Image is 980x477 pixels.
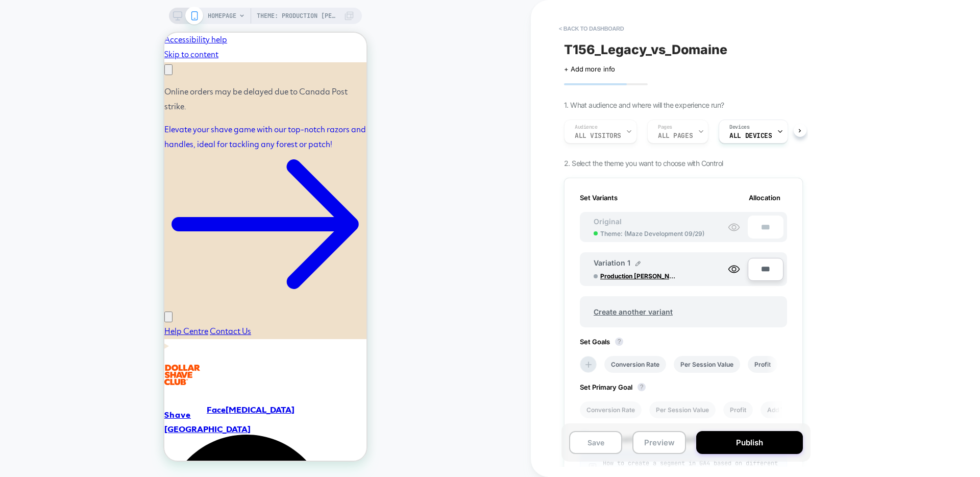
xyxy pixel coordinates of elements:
[61,373,130,383] a: [MEDICAL_DATA]
[564,101,724,109] span: 1. What audience and where will the experience run?
[635,261,641,266] img: edit
[600,272,677,280] span: Production [PERSON_NAME]
[583,300,683,324] span: Create another variant
[580,383,651,391] span: Set Primary Goal
[638,383,646,391] button: ?
[45,293,87,304] a: Contact Us
[564,159,723,168] span: 2. Select the theme you want to choose with Control
[723,401,753,418] li: Profit
[208,8,236,24] span: HOMEPAGE
[615,338,623,346] button: ?
[649,401,716,418] li: Per Session Value
[729,124,749,131] span: Devices
[749,194,780,202] span: Allocation
[569,431,622,454] button: Save
[564,42,727,57] span: T156_Legacy_vs_Domaine
[42,373,61,383] a: Face
[729,132,772,139] span: ALL DEVICES
[600,230,704,237] span: Theme: ( Maze Development 09/29 )
[604,356,666,373] li: Conversion Rate
[696,431,803,454] button: Publish
[580,401,642,418] li: Conversion Rate
[761,401,823,418] li: Add To Cart Rate
[580,194,618,202] span: Set Variants
[594,258,630,267] span: Variation 1
[674,356,740,373] li: Per Session Value
[554,20,629,37] button: < back to dashboard
[257,8,338,24] span: Theme: Production [PERSON_NAME]
[583,217,632,226] span: Original
[580,338,628,346] span: Set Goals
[564,65,615,73] span: + Add more info
[632,431,685,454] button: Preview
[748,356,777,373] li: Profit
